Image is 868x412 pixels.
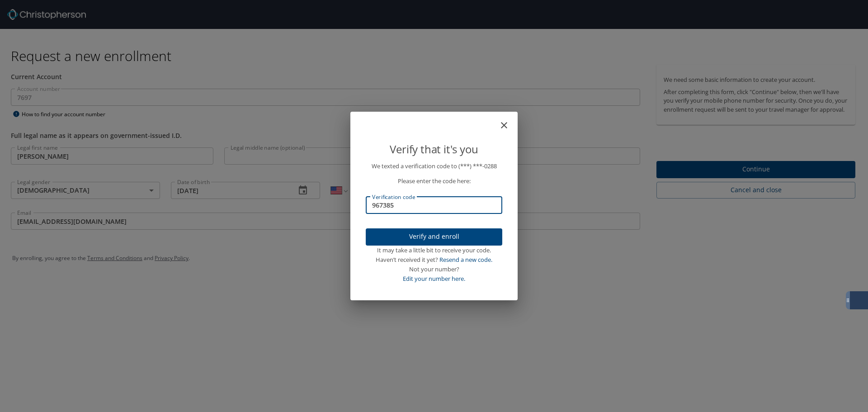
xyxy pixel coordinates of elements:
a: Edit your number here. [403,275,465,283]
button: Verify and enroll [366,228,502,246]
p: Please enter the code here: [366,176,502,186]
div: It may take a little bit to receive your code. [366,246,502,255]
span: Verify and enroll [373,231,495,242]
p: We texted a verification code to (***) ***- 0288 [366,161,502,171]
div: Not your number? [366,265,502,274]
div: Haven’t received it yet? [366,255,502,265]
a: Resend a new code. [439,256,492,264]
button: close [503,115,514,126]
p: Verify that it's you [366,141,502,158]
